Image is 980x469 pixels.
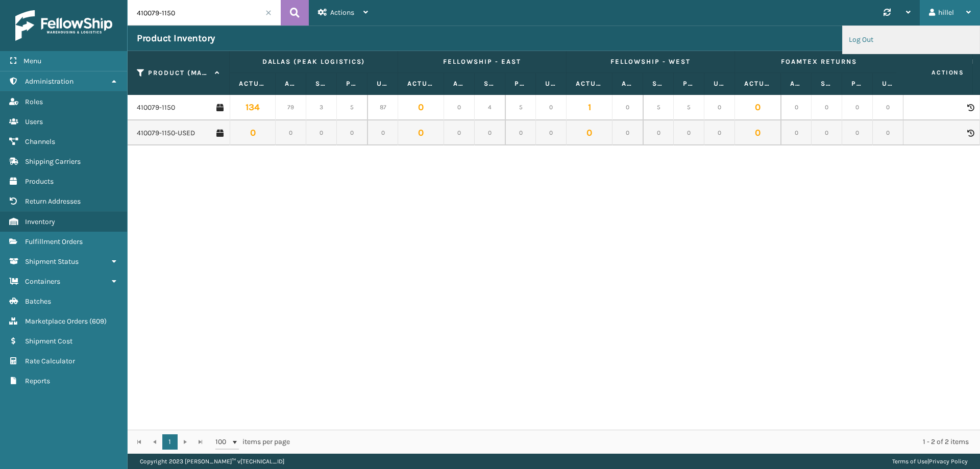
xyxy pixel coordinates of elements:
span: Administration [25,77,73,86]
label: Pending [851,79,863,88]
label: Dallas (Peak Logistics) [239,57,388,66]
td: 0 [337,120,367,146]
span: Batches [25,297,51,306]
label: Safety [315,79,327,88]
h3: Product Inventory [137,32,215,44]
td: 0 [842,120,873,146]
label: Actual Quantity [239,79,266,88]
i: Product Activity [967,130,973,137]
td: 3 [306,95,337,120]
td: 87 [367,95,398,120]
td: 5 [674,95,704,120]
td: 1 [567,95,612,120]
span: 100 [215,437,231,447]
td: 0 [230,120,276,146]
a: 1 [162,434,178,450]
td: 0 [812,120,842,146]
label: Pending [346,79,358,88]
span: Fulfillment Orders [25,237,83,246]
span: Inventory [25,217,55,226]
span: Menu [23,57,41,65]
a: Terms of Use [892,458,927,465]
span: Shipment Status [25,257,79,266]
span: Actions [899,64,970,81]
td: 0 [674,120,704,146]
span: Return Addresses [25,197,81,206]
td: 0 [444,95,475,120]
td: 0 [536,120,567,146]
td: 0 [444,120,475,146]
td: 0 [781,120,812,146]
li: Log Out [843,26,979,54]
span: Shipment Cost [25,337,72,345]
label: Pending [683,79,695,88]
td: 0 [612,120,643,146]
td: 5 [643,95,674,120]
label: Unallocated [377,79,388,88]
td: 0 [367,120,398,146]
td: 134 [230,95,276,120]
td: 4 [475,95,505,120]
td: 0 [398,120,444,146]
label: Safety [484,79,496,88]
span: Channels [25,137,55,146]
span: Products [25,177,54,186]
a: 410079-1150-USED [137,128,195,138]
td: 0 [643,120,674,146]
td: 0 [612,95,643,120]
td: 5 [337,95,367,120]
label: Pending [514,79,526,88]
td: 79 [276,95,306,120]
td: 0 [567,120,612,146]
label: Safety [821,79,832,88]
a: Privacy Policy [929,458,968,465]
span: Reports [25,377,50,385]
label: Actual Quantity [407,79,434,88]
i: Product Activity [967,104,973,111]
img: logo [15,10,112,41]
label: Safety [652,79,664,88]
span: Rate Calculator [25,357,75,365]
span: items per page [215,434,290,450]
label: Fellowship - East [407,57,557,66]
td: 0 [781,95,812,120]
label: Actual Quantity [576,79,603,88]
a: 410079-1150 [137,103,175,113]
label: Unallocated [714,79,725,88]
td: 0 [842,95,873,120]
span: Actions [330,8,354,17]
td: 0 [398,95,444,120]
label: Unallocated [882,79,894,88]
td: 0 [306,120,337,146]
p: Copyright 2023 [PERSON_NAME]™ v [TECHNICAL_ID] [140,454,284,469]
td: 0 [735,120,781,146]
span: Shipping Carriers [25,157,81,166]
span: Users [25,117,43,126]
td: 0 [276,120,306,146]
td: 0 [505,120,536,146]
td: 0 [735,95,781,120]
label: Unallocated [545,79,557,88]
label: Product (MAIN SKU) [148,68,210,78]
td: 0 [536,95,567,120]
td: 0 [873,120,903,146]
span: ( 609 ) [89,317,107,326]
td: 5 [505,95,536,120]
td: 0 [704,120,735,146]
label: Available [453,79,465,88]
label: Actual Quantity [744,79,771,88]
td: 0 [873,95,903,120]
div: | [892,454,968,469]
label: Available [790,79,802,88]
div: 1 - 2 of 2 items [304,437,969,447]
span: Marketplace Orders [25,317,88,326]
label: Available [285,79,297,88]
span: Roles [25,97,43,106]
label: Fellowship - West [576,57,725,66]
td: 0 [475,120,505,146]
label: Foamtex Returns [744,57,894,66]
td: 0 [704,95,735,120]
label: Available [622,79,633,88]
span: Containers [25,277,60,286]
td: 0 [812,95,842,120]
